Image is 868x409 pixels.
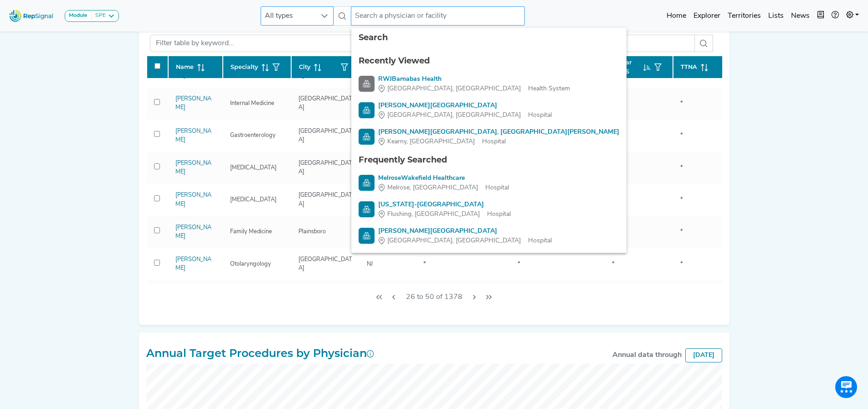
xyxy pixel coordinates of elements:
input: Search a physician or facility [351,6,525,26]
span: Name [176,63,194,71]
span: All types [261,7,316,25]
div: [GEOGRAPHIC_DATA] [293,127,358,144]
div: [DATE] [685,348,722,362]
button: First Page [372,288,386,306]
div: Gastroenterology [225,131,281,140]
li: MelroseWakefield Healthcare [351,170,627,196]
span: Specialty [231,63,258,71]
h2: Annual Target Procedures by Physician [146,347,374,360]
div: Plainsboro [293,227,331,236]
div: Family Medicine [225,227,277,236]
img: Facility Search Icon [359,76,375,92]
a: [PERSON_NAME] [175,96,211,110]
span: Flushing, [GEOGRAPHIC_DATA] [387,210,480,219]
div: Hospital [378,137,619,147]
a: Home [663,7,690,25]
div: [GEOGRAPHIC_DATA] [293,255,358,273]
a: [PERSON_NAME][GEOGRAPHIC_DATA], [GEOGRAPHIC_DATA][PERSON_NAME]Kearny, [GEOGRAPHIC_DATA]Hospital [359,127,619,147]
li: RWJBarnabas Health [351,71,627,97]
a: Territories [724,7,765,25]
input: Filter table by keyword... [150,35,695,52]
img: Hospital Search Icon [359,201,375,217]
li: Clara Maass Medical Center, West Hudson Division [351,124,627,150]
div: Annual data through [612,350,682,361]
div: [MEDICAL_DATA] [225,195,282,204]
a: [PERSON_NAME] [175,128,211,143]
li: Clara Maass Medical Center [351,97,627,124]
button: Previous Page [386,288,401,306]
div: [MEDICAL_DATA] [225,163,282,172]
a: Lists [765,7,787,25]
button: Intel Book [813,7,828,25]
a: [PERSON_NAME] [175,225,211,239]
div: [PERSON_NAME][GEOGRAPHIC_DATA] [378,226,552,236]
div: MelroseWakefield Healthcare [378,173,509,183]
div: Frequently Searched [359,154,619,166]
div: [PERSON_NAME][GEOGRAPHIC_DATA] [378,101,552,110]
img: Hospital Search Icon [359,228,375,244]
a: News [787,7,813,25]
button: Next Page [467,288,482,306]
strong: Module [69,13,87,18]
img: Hospital Search Icon [359,102,375,118]
a: [PERSON_NAME] [175,160,211,175]
div: Recently Viewed [359,55,619,67]
a: [PERSON_NAME][GEOGRAPHIC_DATA][GEOGRAPHIC_DATA], [GEOGRAPHIC_DATA]Hospital [359,101,619,120]
a: [PERSON_NAME] [175,257,211,271]
span: [GEOGRAPHIC_DATA], [GEOGRAPHIC_DATA] [387,84,521,94]
span: [GEOGRAPHIC_DATA], [GEOGRAPHIC_DATA] [387,110,521,120]
div: [US_STATE]-[GEOGRAPHIC_DATA] [378,200,511,210]
div: [GEOGRAPHIC_DATA] [293,159,358,176]
span: Kearny, [GEOGRAPHIC_DATA] [387,137,475,147]
div: Hospital [378,110,552,120]
a: [US_STATE]-[GEOGRAPHIC_DATA]Flushing, [GEOGRAPHIC_DATA]Hospital [359,200,619,219]
li: Roger Williams Medical Center [351,223,627,249]
a: RWJBarnabas Health[GEOGRAPHIC_DATA], [GEOGRAPHIC_DATA]Health System [359,74,619,94]
button: ModuleSPE [65,10,119,22]
span: [GEOGRAPHIC_DATA], [GEOGRAPHIC_DATA] [387,236,521,246]
img: Hospital Search Icon [359,175,375,191]
div: Otolaryngology [225,260,277,268]
a: MelroseWakefield HealthcareMelrose, [GEOGRAPHIC_DATA]Hospital [359,173,619,193]
div: RWJBarnabas Health [378,74,570,84]
div: NJ [361,260,378,268]
div: Hospital [378,210,511,219]
a: [PERSON_NAME][GEOGRAPHIC_DATA][GEOGRAPHIC_DATA], [GEOGRAPHIC_DATA]Hospital [359,226,619,246]
img: Hospital Search Icon [359,129,375,145]
a: [PERSON_NAME] [175,192,211,207]
span: City [299,63,310,71]
li: New York-Presbyterian Queens [351,196,627,223]
div: [GEOGRAPHIC_DATA] [293,94,358,112]
span: Melrose, [GEOGRAPHIC_DATA] [387,183,478,193]
span: Search [359,32,388,42]
div: Hospital [378,236,552,246]
div: Health System [378,84,570,94]
div: Hospital [378,183,509,193]
div: [GEOGRAPHIC_DATA] [293,191,358,208]
span: 26 to 50 of 1378 [402,288,466,306]
button: Last Page [482,288,496,306]
a: Explorer [690,7,724,25]
div: SPE [92,12,106,20]
span: TTNA [681,63,697,71]
div: [PERSON_NAME][GEOGRAPHIC_DATA], [GEOGRAPHIC_DATA][PERSON_NAME] [378,127,619,137]
div: Internal Medicine [225,99,280,108]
